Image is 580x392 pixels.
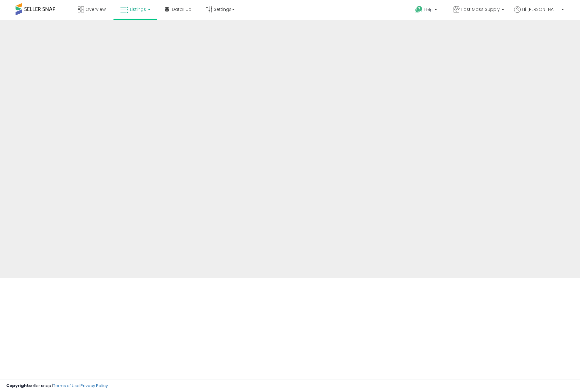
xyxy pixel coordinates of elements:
[130,6,146,12] span: Listings
[424,7,433,12] span: Help
[461,6,500,12] span: Fast Mass Supply
[522,6,559,12] span: Hi [PERSON_NAME]
[410,1,443,20] a: Help
[172,6,191,12] span: DataHub
[514,6,564,20] a: Hi [PERSON_NAME]
[85,6,106,12] span: Overview
[415,6,423,13] i: Get Help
